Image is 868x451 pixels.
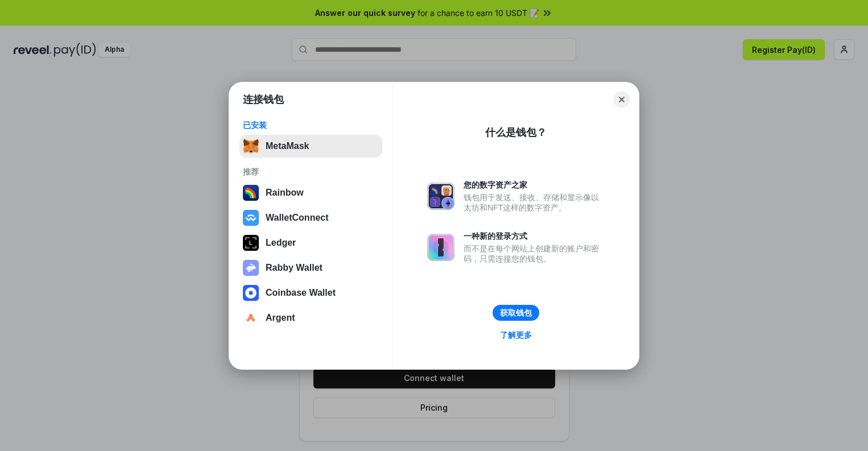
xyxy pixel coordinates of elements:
div: 您的数字资产之家 [464,180,605,190]
button: MetaMask [239,135,382,158]
button: Rabby Wallet [239,256,382,279]
div: Rainbow [266,188,304,198]
img: svg+xml,%3Csvg%20width%3D%2228%22%20height%3D%2228%22%20viewBox%3D%220%200%2028%2028%22%20fill%3D... [243,210,259,226]
div: 获取钱包 [500,308,532,318]
img: svg+xml,%3Csvg%20xmlns%3D%22http%3A%2F%2Fwww.w3.org%2F2000%2Fsvg%22%20fill%3D%22none%22%20viewBox... [243,260,259,276]
div: WalletConnect [266,213,329,223]
div: Argent [266,313,295,323]
div: 而不是在每个网站上创建新的账户和密码，只需连接您的钱包。 [464,243,605,264]
img: svg+xml,%3Csvg%20xmlns%3D%22http%3A%2F%2Fwww.w3.org%2F2000%2Fsvg%22%20fill%3D%22none%22%20viewBox... [427,183,454,210]
img: svg+xml,%3Csvg%20width%3D%22120%22%20height%3D%22120%22%20viewBox%3D%220%200%20120%20120%22%20fil... [243,185,259,201]
div: Coinbase Wallet [266,288,336,298]
div: 推荐 [243,167,379,177]
div: 了解更多 [500,330,532,340]
div: MetaMask [266,141,309,151]
button: 获取钱包 [493,305,539,321]
button: Rainbow [239,181,382,204]
div: Ledger [266,238,296,248]
img: svg+xml,%3Csvg%20width%3D%2228%22%20height%3D%2228%22%20viewBox%3D%220%200%2028%2028%22%20fill%3D... [243,310,259,326]
div: 什么是钱包？ [485,126,547,139]
button: Argent [239,307,382,329]
button: Close [614,92,630,107]
div: Rabby Wallet [266,263,323,273]
div: 一种新的登录方式 [464,231,605,241]
div: 已安装 [243,120,379,130]
button: Coinbase Wallet [239,282,382,304]
h1: 连接钱包 [243,93,284,106]
div: 钱包用于发送、接收、存储和显示像以太坊和NFT这样的数字资产。 [464,192,605,213]
img: svg+xml,%3Csvg%20width%3D%2228%22%20height%3D%2228%22%20viewBox%3D%220%200%2028%2028%22%20fill%3D... [243,285,259,301]
a: 了解更多 [493,328,539,342]
img: svg+xml,%3Csvg%20xmlns%3D%22http%3A%2F%2Fwww.w3.org%2F2000%2Fsvg%22%20fill%3D%22none%22%20viewBox... [427,234,454,261]
button: WalletConnect [239,206,382,229]
button: Ledger [239,231,382,254]
img: svg+xml,%3Csvg%20fill%3D%22none%22%20height%3D%2233%22%20viewBox%3D%220%200%2035%2033%22%20width%... [243,138,259,154]
img: svg+xml,%3Csvg%20xmlns%3D%22http%3A%2F%2Fwww.w3.org%2F2000%2Fsvg%22%20width%3D%2228%22%20height%3... [243,235,259,251]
